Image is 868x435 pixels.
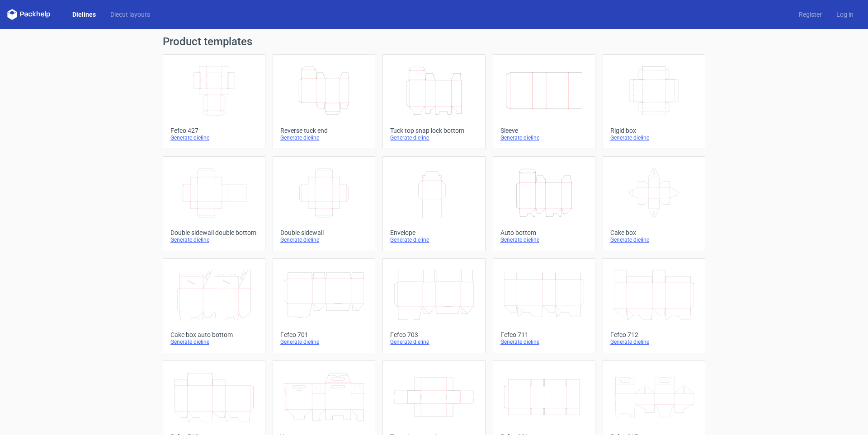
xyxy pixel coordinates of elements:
a: Double sidewall double bottomGenerate dieline [163,156,265,251]
a: Fefco 711Generate dieline [493,258,595,353]
a: Fefco 701Generate dieline [273,258,375,353]
div: Generate dieline [280,134,368,141]
div: Double sidewall double bottom [170,229,258,236]
div: Generate dieline [390,338,477,346]
a: Tuck top snap lock bottomGenerate dieline [382,54,485,149]
a: EnvelopeGenerate dieline [382,156,485,251]
h1: Product templates [163,36,705,47]
div: Generate dieline [280,236,368,243]
a: Double sidewallGenerate dieline [273,156,375,251]
div: Fefco 712 [610,331,698,338]
div: Fefco 711 [500,331,588,338]
div: Generate dieline [610,134,698,141]
div: Generate dieline [390,236,477,243]
div: Generate dieline [500,134,588,141]
a: Diecut layouts [103,10,157,19]
a: Dielines [65,10,103,19]
a: Reverse tuck endGenerate dieline [273,54,375,149]
a: SleeveGenerate dieline [493,54,595,149]
div: Rigid box [610,127,698,134]
div: Envelope [390,229,477,236]
div: Cake box auto bottom [170,331,258,338]
div: Auto bottom [500,229,588,236]
div: Generate dieline [500,338,588,346]
div: Fefco 703 [390,331,477,338]
a: Register [792,10,829,19]
div: Double sidewall [280,229,368,236]
div: Generate dieline [610,236,698,243]
div: Generate dieline [610,338,698,346]
div: Tuck top snap lock bottom [390,127,477,134]
div: Fefco 427 [170,127,258,134]
a: Fefco 703Generate dieline [382,258,485,353]
div: Generate dieline [500,236,588,243]
a: Log in [829,10,861,19]
a: Cake box auto bottomGenerate dieline [163,258,265,353]
div: Generate dieline [170,134,258,141]
a: Fefco 712Generate dieline [603,258,705,353]
div: Sleeve [500,127,588,134]
div: Generate dieline [170,236,258,243]
div: Reverse tuck end [280,127,368,134]
div: Cake box [610,229,698,236]
div: Generate dieline [280,338,368,346]
a: Auto bottomGenerate dieline [493,156,595,251]
div: Fefco 701 [280,331,368,338]
div: Generate dieline [390,134,477,141]
a: Fefco 427Generate dieline [163,54,265,149]
a: Cake boxGenerate dieline [603,156,705,251]
div: Generate dieline [170,338,258,346]
a: Rigid boxGenerate dieline [603,54,705,149]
